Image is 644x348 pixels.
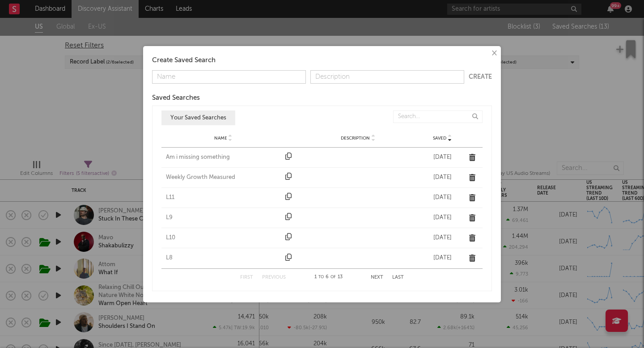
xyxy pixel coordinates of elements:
[166,193,281,202] a: L11
[240,275,253,280] button: First
[420,213,465,222] div: [DATE]
[393,110,483,123] input: Search...
[310,70,464,84] input: Description
[152,70,306,84] input: Name
[420,254,465,263] div: [DATE]
[166,173,281,182] a: Weekly Growth Measured
[392,275,404,280] button: Last
[166,213,281,222] a: L9
[166,153,281,162] a: Am i missing something
[433,136,446,141] span: Saved
[469,74,492,80] button: Create
[420,193,465,202] div: [DATE]
[262,275,286,280] button: Previous
[489,48,499,58] button: ×
[166,254,281,263] a: L8
[341,136,370,141] span: Description
[420,173,465,182] div: [DATE]
[371,275,383,280] button: Next
[161,110,235,125] button: Your Saved Searches
[318,275,324,279] span: to
[330,275,336,279] span: of
[214,136,227,141] span: Name
[304,272,353,283] div: 1 6 13
[420,153,465,162] div: [DATE]
[166,233,281,242] a: L10
[420,233,465,242] div: [DATE]
[152,93,492,103] div: Saved Searches
[152,55,492,66] div: Create Saved Search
